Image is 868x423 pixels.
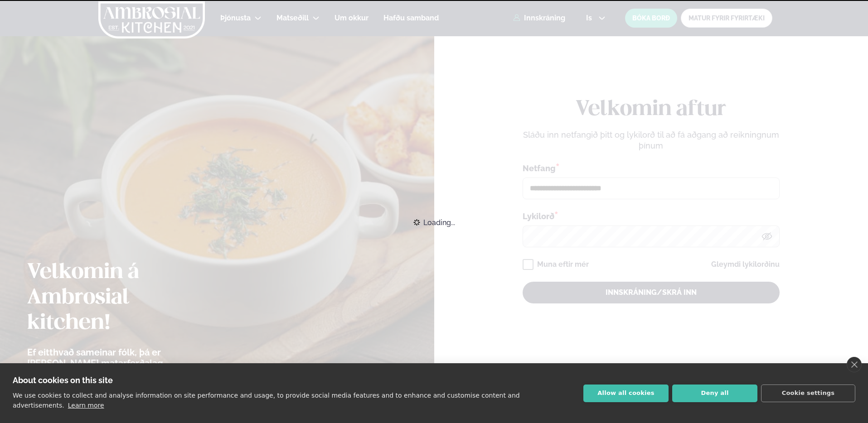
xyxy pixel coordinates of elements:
[68,402,104,409] a: Learn more
[847,357,862,372] a: close
[13,375,113,385] strong: About cookies on this site
[583,385,669,402] button: Allow all cookies
[423,212,455,232] span: Loading...
[672,385,757,402] button: Deny all
[761,385,855,402] button: Cookie settings
[13,392,520,409] p: We use cookies to collect and analyse information on site performance and usage, to provide socia...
